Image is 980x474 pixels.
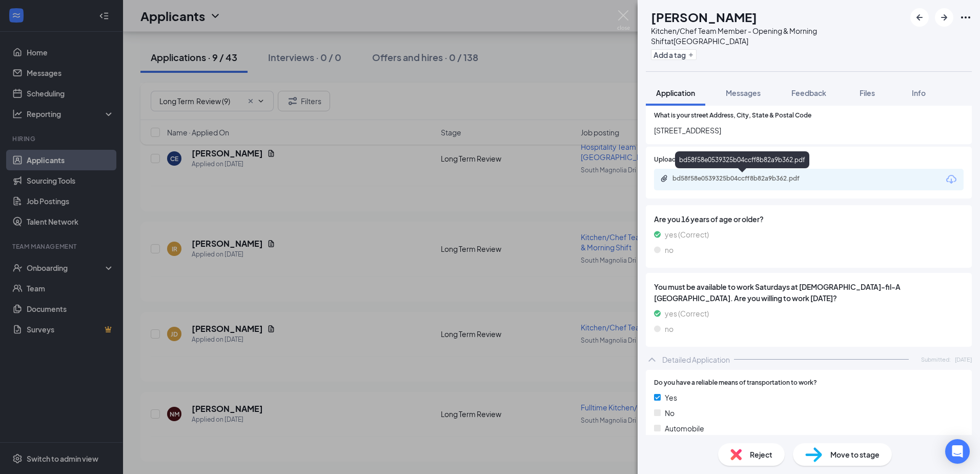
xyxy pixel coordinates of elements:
[726,88,761,97] span: Messages
[665,407,675,419] span: No
[646,353,658,366] svg: ChevronUp
[660,174,668,183] svg: Paperclip
[654,281,964,304] span: You must be available to work Saturdays at [DEMOGRAPHIC_DATA]-fil-A [GEOGRAPHIC_DATA]. Are you wi...
[662,354,730,365] div: Detailed Application
[675,151,809,168] div: bd58f58e0539325b04ccff8b82a9b362.pdf
[654,111,811,121] span: What is your street Address, City, State & Postal Code
[654,378,817,388] span: Do you have a reliable means of transportation to work?
[945,439,970,464] div: Open Intercom Messenger
[654,213,964,225] span: Are you 16 years of age or older?
[665,423,704,434] span: Automobile
[665,308,709,319] span: yes (Correct)
[651,49,697,60] button: PlusAdd a tag
[945,173,957,186] svg: Download
[672,174,816,183] div: bd58f58e0539325b04ccff8b82a9b362.pdf
[651,8,757,26] h1: [PERSON_NAME]
[912,88,926,97] span: Info
[938,11,950,24] svg: ArrowRight
[665,244,673,255] span: no
[959,11,972,24] svg: Ellipses
[955,355,972,364] span: [DATE]
[651,26,905,46] div: Kitchen/Chef Team Member - Opening & Morning Shift at [GEOGRAPHIC_DATA]
[660,174,826,184] a: Paperclipbd58f58e0539325b04ccff8b82a9b362.pdf
[750,449,772,460] span: Reject
[665,229,709,240] span: yes (Correct)
[665,392,677,403] span: Yes
[791,88,826,97] span: Feedback
[860,88,875,97] span: Files
[935,8,953,27] button: ArrowRight
[665,323,673,334] span: no
[654,155,701,165] span: Upload Resume
[654,125,964,136] span: [STREET_ADDRESS]
[830,449,880,460] span: Move to stage
[913,11,926,24] svg: ArrowLeftNew
[910,8,929,27] button: ArrowLeftNew
[688,52,694,58] svg: Plus
[656,88,695,97] span: Application
[921,355,951,364] span: Submitted:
